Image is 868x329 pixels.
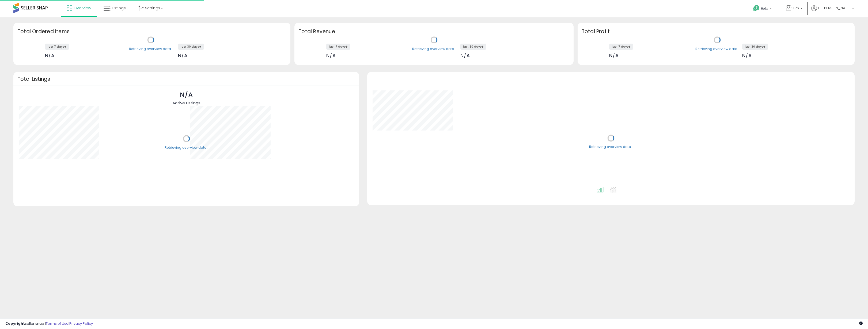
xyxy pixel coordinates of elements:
span: Listings [112,5,126,11]
span: Hi [PERSON_NAME] [818,5,850,11]
div: Retrieving overview data.. [412,47,456,51]
a: Help [749,1,777,17]
span: Help [761,6,768,11]
span: Overview [74,5,91,11]
div: Retrieving overview data.. [129,47,173,51]
span: TRS [793,5,799,11]
div: Retrieving overview data.. [589,145,633,150]
a: Hi [PERSON_NAME] [811,5,854,17]
i: Get Help [753,5,760,12]
div: Retrieving overview data.. [165,145,208,150]
div: Retrieving overview data.. [695,47,739,51]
